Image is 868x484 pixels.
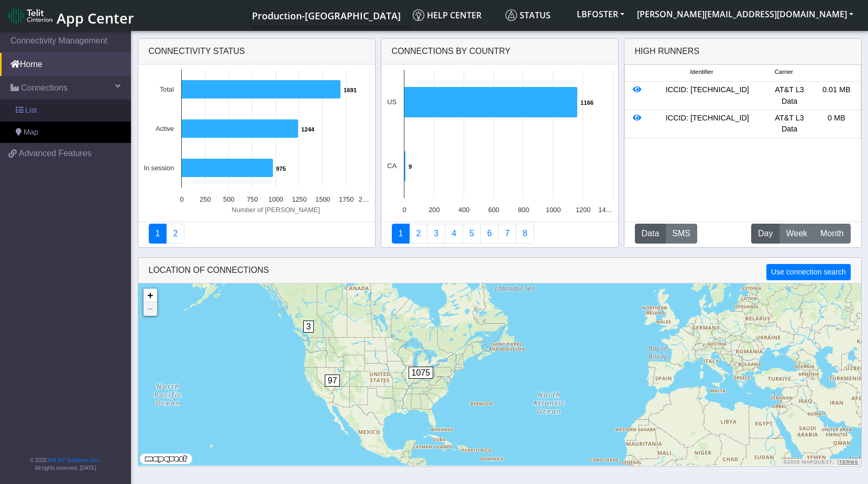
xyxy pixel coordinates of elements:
text: 1250 [292,195,306,203]
div: Connectivity status [138,39,375,64]
a: Not Connected for 30 days [516,224,534,244]
span: Connections [21,82,68,94]
span: Help center [413,9,481,21]
span: Production-[GEOGRAPHIC_DATA] [252,9,401,22]
a: Telit IoT Solutions, Inc. [47,457,100,463]
a: Zoom in [144,289,157,302]
a: Connections By Country [392,224,410,244]
a: Zoom out [144,302,157,316]
span: App Center [57,8,134,28]
span: Identifier [690,68,713,76]
div: High Runners [635,45,700,58]
a: Your current platform instance [251,5,400,26]
span: Day [758,227,773,240]
a: Connections By Carrier [445,224,463,244]
span: Month [820,227,843,240]
text: Number of [PERSON_NAME] [232,206,320,214]
span: 3 [303,321,314,333]
text: Total [159,85,173,93]
text: 800 [518,206,529,214]
span: Week [786,227,807,240]
text: 0 [180,195,183,203]
img: knowledge.svg [413,9,424,21]
text: 1200 [575,206,590,214]
button: Month [814,224,850,244]
a: Status [501,5,570,26]
button: LBFOSTER [570,5,631,24]
div: AT&T L3 Data [766,113,813,135]
a: Connectivity status [149,224,167,244]
span: 97 [325,375,340,387]
text: 1166 [580,100,594,106]
img: status.svg [506,9,517,21]
button: [PERSON_NAME][EMAIL_ADDRESS][DOMAIN_NAME] [631,5,860,24]
div: AT&T L3 Data [766,84,813,107]
text: 1000 [268,195,283,203]
div: 0 MB [813,113,860,135]
div: ICCID: [TECHNICAL_ID] [649,113,766,135]
text: 600 [488,206,499,214]
text: 1244 [301,126,315,133]
a: App Center [8,4,133,27]
span: Status [506,9,551,21]
a: Usage by Carrier [463,224,481,244]
text: 975 [276,166,286,172]
nav: Summary paging [149,224,365,244]
text: 14… [598,206,612,214]
a: Deployment status [166,224,184,244]
nav: Summary paging [392,224,608,244]
text: Active [156,125,174,133]
div: LOCATION OF CONNECTIONS [138,258,861,283]
div: ICCID: [TECHNICAL_ID] [649,84,766,107]
span: Advanced Features [19,147,92,160]
text: 9 [409,163,412,170]
text: In session [144,164,174,172]
a: Zero Session [498,224,517,244]
button: SMS [665,224,697,244]
text: 400 [458,206,469,214]
a: Terms [839,459,859,465]
text: 750 [246,195,257,203]
a: Carrier [409,224,427,244]
a: Help center [409,5,501,26]
div: ©2025 MapQuest, | [781,459,861,466]
span: Map [24,127,38,138]
text: US [387,98,397,106]
img: logo-telit-cinterion-gw-new.png [8,7,52,24]
text: 250 [200,195,211,203]
span: Carrier [775,68,793,76]
a: Usage per Country [427,224,445,244]
text: 1750 [338,195,353,203]
text: 500 [223,195,234,203]
text: 0 [402,206,406,214]
button: Day [751,224,779,244]
button: Data [635,224,666,244]
text: CA [387,162,397,170]
button: Use connection search [766,264,850,280]
span: 1075 [409,367,434,379]
text: 1500 [315,195,330,203]
a: 14 Days Trend [480,224,499,244]
button: Week [779,224,814,244]
div: Connections By Country [381,39,618,64]
text: 2… [358,195,369,203]
span: List [25,105,37,116]
div: 0.01 MB [813,84,860,107]
text: 1000 [546,206,561,214]
text: 200 [428,206,440,214]
text: 1691 [344,87,357,93]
